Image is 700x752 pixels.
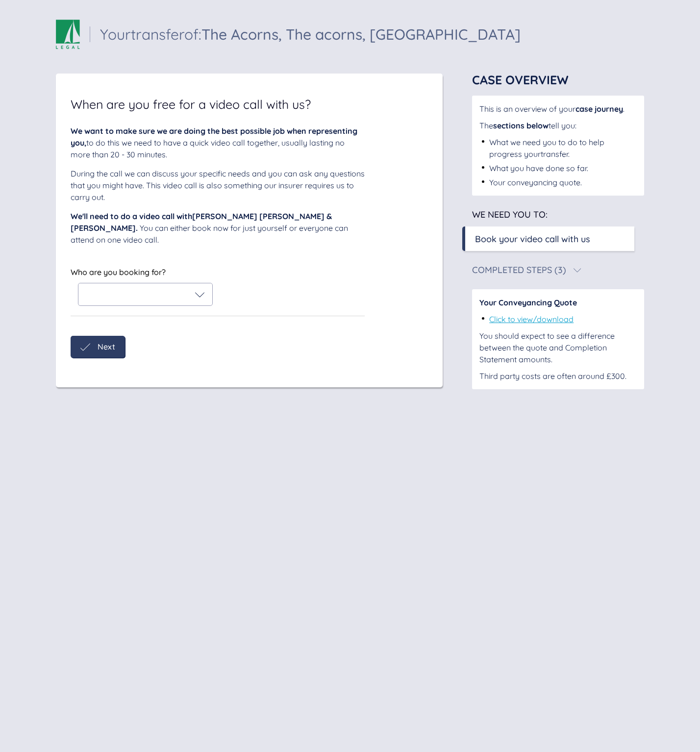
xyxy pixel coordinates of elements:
[479,298,577,307] span: Your Conveyancing Quote
[71,210,365,246] div: You can either book now for just yourself or everyone can attend on one video call.
[71,125,365,160] div: to do this we need to have a quick video call together, usually lasting no more than 20 - 30 minu...
[575,104,623,114] span: case journey
[493,121,549,130] span: sections below
[475,232,590,246] div: Book your video call with us
[489,162,588,174] div: What you have done so far.
[71,98,311,110] span: When are you free for a video call with us?
[201,25,521,44] span: The Acorns, The acorns, [GEOGRAPHIC_DATA]
[489,136,637,160] div: What we need you to do to help progress your transfer .
[479,370,637,382] div: Third party costs are often around £300.
[472,72,569,87] span: Case Overview
[489,314,574,324] a: Click to view/download
[71,211,332,233] span: We'll need to do a video call with [PERSON_NAME] [PERSON_NAME] & [PERSON_NAME] .
[71,267,166,277] span: Who are you booking for?
[472,209,548,220] span: We need you to:
[472,266,566,275] div: Completed Steps (3)
[100,27,521,42] div: Your transfer of:
[71,168,365,203] div: During the call we can discuss your specific needs and you can ask any questions that you might h...
[479,103,637,115] div: This is an overview of your .
[98,342,115,351] span: Next
[71,126,357,148] span: We want to make sure we are doing the best possible job when representing you,
[479,120,637,131] div: The tell you:
[479,330,637,365] div: You should expect to see a difference between the quote and Completion Statement amounts.
[489,176,582,188] div: Your conveyancing quote.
